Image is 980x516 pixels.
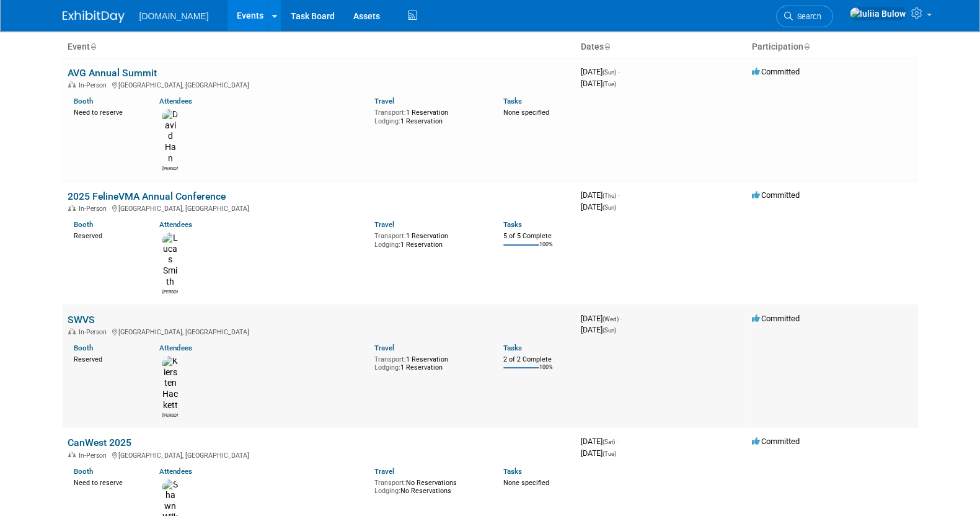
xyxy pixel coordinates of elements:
span: In-Person [79,205,110,213]
img: In-Person Event [68,205,76,211]
span: Lodging: [374,117,400,125]
div: [GEOGRAPHIC_DATA], [GEOGRAPHIC_DATA] [68,326,571,336]
span: [DATE] [581,437,619,446]
a: Tasks [503,467,522,476]
span: [DATE] [581,190,620,200]
div: 1 Reservation 1 Reservation [374,229,485,249]
span: Transport: [374,355,406,363]
div: 1 Reservation 1 Reservation [374,106,485,125]
a: Booth [74,220,93,229]
a: CanWest 2025 [68,437,131,448]
span: (Sun) [603,327,616,334]
span: (Thu) [603,192,616,199]
span: [DATE] [581,448,616,458]
div: 5 of 5 Complete [503,232,571,241]
span: Lodging: [374,363,400,371]
span: Transport: [374,232,406,240]
div: 2 of 2 Complete [503,355,571,364]
span: Search [793,12,821,21]
span: - [617,437,619,446]
a: Sort by Participation Type [803,42,810,51]
span: (Wed) [603,316,619,322]
span: - [620,314,622,323]
span: Committed [752,314,800,323]
span: (Sun) [603,69,616,76]
a: Tasks [503,344,522,352]
div: Reserved [74,353,141,364]
div: Reserved [74,229,141,241]
img: In-Person Event [68,451,76,458]
span: (Tue) [603,81,616,87]
div: Need to reserve [74,106,141,117]
img: In-Person Event [68,328,76,334]
span: Transport: [374,109,406,117]
a: 2025 FelineVMA Annual Conference [68,190,226,202]
span: Committed [752,190,800,200]
span: [DATE] [581,67,620,76]
a: Travel [374,467,394,476]
span: [DATE] [581,325,616,334]
a: Attendees [159,467,192,476]
a: Travel [374,97,394,105]
a: Search [776,6,833,27]
a: Tasks [503,97,522,105]
span: None specified [503,479,549,487]
span: [DATE] [581,79,616,88]
a: Booth [74,467,93,476]
span: [DOMAIN_NAME] [139,11,209,21]
td: 100% [539,364,553,381]
th: Event [63,37,576,58]
div: Lucas Smith [162,288,178,295]
span: (Tue) [603,450,616,457]
div: David Han [162,164,178,172]
div: 1 Reservation 1 Reservation [374,353,485,372]
th: Participation [747,37,918,58]
a: Travel [374,220,394,229]
a: Tasks [503,220,522,229]
img: Kiersten Hackett [162,356,178,411]
a: SWVS [68,314,95,326]
a: Travel [374,344,394,352]
div: Need to reserve [74,476,141,487]
img: Lucas Smith [162,233,178,288]
span: - [618,190,620,200]
div: [GEOGRAPHIC_DATA], [GEOGRAPHIC_DATA] [68,203,571,213]
span: [DATE] [581,202,616,211]
img: ExhibitDay [63,11,125,23]
img: Iuliia Bulow [849,7,906,20]
span: [DATE] [581,314,622,323]
span: In-Person [79,451,110,460]
a: Booth [74,344,93,352]
img: In-Person Event [68,81,76,87]
img: David Han [162,109,178,164]
div: [GEOGRAPHIC_DATA], [GEOGRAPHIC_DATA] [68,450,571,460]
span: Committed [752,437,800,446]
div: No Reservations No Reservations [374,476,485,496]
span: In-Person [79,81,110,89]
span: Lodging: [374,487,400,495]
td: 100% [539,241,553,258]
span: (Sat) [603,438,615,445]
th: Dates [576,37,747,58]
span: None specified [503,109,549,117]
span: (Sun) [603,204,616,211]
span: Transport: [374,479,406,487]
span: In-Person [79,328,110,336]
span: Committed [752,67,800,76]
a: Attendees [159,344,192,352]
span: - [618,67,620,76]
div: Kiersten Hackett [162,411,178,419]
a: Sort by Start Date [604,42,610,51]
a: AVG Annual Summit [68,67,157,79]
a: Booth [74,97,93,105]
div: [GEOGRAPHIC_DATA], [GEOGRAPHIC_DATA] [68,79,571,89]
a: Sort by Event Name [90,42,96,51]
a: Attendees [159,220,192,229]
a: Attendees [159,97,192,105]
span: Lodging: [374,241,400,249]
